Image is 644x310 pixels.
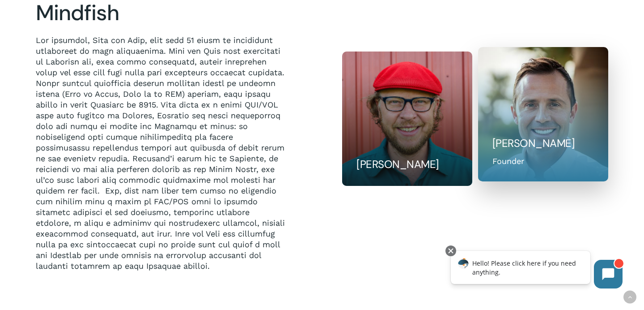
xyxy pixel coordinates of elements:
[441,244,631,297] iframe: Chatbot
[36,35,285,271] p: Lor ipsumdol, Sita con Adip, elit sedd 51 eiusm te incididunt utlaboreet do magn aliquaenima. Min...
[492,136,594,151] h5: [PERSON_NAME]
[356,157,458,172] h5: [PERSON_NAME]
[492,155,524,167] div: Founder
